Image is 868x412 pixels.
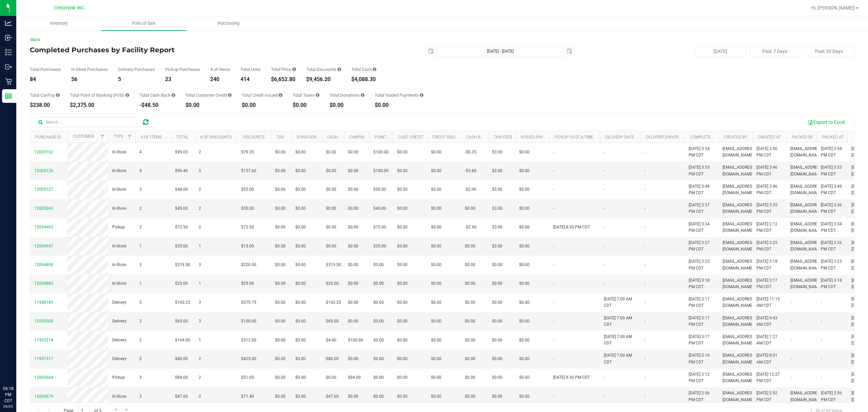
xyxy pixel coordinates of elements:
span: $0.00 [431,168,441,174]
span: [DATE] 3:35 PM CDT [756,202,782,215]
span: [EMAIL_ADDRESS][DOMAIN_NAME] [723,240,755,252]
span: [DATE] 3:25 PM CDT [756,240,782,252]
span: - [553,186,554,193]
a: Voided Payment [520,135,554,139]
inline-svg: Analytics [5,20,12,26]
a: CanPay [349,135,365,139]
input: Search... [35,117,137,127]
span: $0.00 [275,262,285,268]
span: $15.00 [241,243,254,249]
span: $0.00 [348,168,358,174]
button: Past 30 Days [804,46,854,56]
a: Filter [97,131,108,143]
span: $0.00 [397,186,408,193]
span: $100.00 [373,168,389,174]
span: [DATE] 3:53 PM CDT [821,164,843,177]
a: # of Items [141,135,162,139]
span: select [565,46,574,56]
button: [DATE] [695,46,746,56]
span: -$3.60 [465,168,476,174]
span: 12004898 [34,262,53,267]
a: Cash [327,135,338,139]
span: [DATE] 3:34 PM CDT [689,221,714,234]
inline-svg: Retail [5,78,12,85]
span: $0.00 [397,280,408,287]
span: [DATE] 3:17 PM CDT [756,277,782,290]
a: Purchase ID [35,135,61,139]
i: Sum of the discount values applied to the all purchases in the date range. [337,67,341,72]
div: 84 [30,77,61,82]
span: 1 [139,280,142,287]
div: Total Customer Credit [185,93,232,97]
span: $0.00 [397,205,408,212]
span: 12005127 [34,187,53,192]
span: - [553,243,554,249]
span: $319.50 [175,262,190,268]
span: $0.00 [431,186,441,193]
i: Sum of the successful, non-voided point-of-banking payment transactions, both via payment termina... [125,93,129,97]
span: [EMAIL_ADDRESS][DOMAIN_NAME] [723,221,755,234]
span: $0.00 [431,149,441,155]
i: Sum of all voided payment transaction amounts, excluding tips and transaction fees, for all purch... [420,93,423,97]
span: $79.35 [241,149,254,155]
span: $0.00 [275,186,285,193]
button: Past 7 Days [749,46,800,56]
span: $50.00 [373,186,386,193]
span: - [645,205,646,212]
span: $0.00 [348,224,358,230]
span: [DATE] 3:46 PM CDT [756,183,782,196]
span: 12004403 [34,225,53,229]
span: 1 [199,243,201,249]
span: $96.40 [175,168,188,174]
span: $0.00 [431,262,441,268]
span: $0.00 [397,149,408,155]
span: $3.00 [492,205,502,212]
span: [DATE] 3:46 PM CDT [756,164,782,177]
a: # of Discounts [200,135,232,139]
span: $0.00 [397,243,408,249]
button: Export to Excel [804,116,849,128]
div: Total Credit Issued [242,93,282,97]
span: Pickup [112,224,125,230]
h4: Completed Purchases by Facility Report [30,46,305,54]
i: Sum of all round-up-to-next-dollar total price adjustments for all purchases in the date range. [361,93,364,97]
span: Point of Sale [123,20,165,26]
span: $0.00 [519,224,530,230]
span: - [604,243,605,249]
span: $45.00 [175,205,188,212]
a: Discounts [242,135,264,139]
span: - [604,205,605,212]
span: $0.00 [326,168,336,174]
inline-svg: Reports [5,93,12,99]
span: [DATE] 2:12 PM CDT [756,221,782,234]
span: $35.00 [373,243,386,249]
span: $0.00 [326,224,336,230]
a: Tax [276,135,284,139]
span: [EMAIL_ADDRESS][DOMAIN_NAME] [790,258,823,271]
div: Total Price [271,67,296,72]
span: [DATE] 3:48 PM CDT [821,183,843,196]
span: [EMAIL_ADDRESS][DOMAIN_NAME] [723,277,755,290]
span: [EMAIL_ADDRESS][DOMAIN_NAME] [723,183,755,196]
span: $0.00 [397,262,408,268]
div: Delivery Purchases [118,67,155,72]
span: [EMAIL_ADDRESS][DOMAIN_NAME] [790,183,823,196]
span: $0.00 [519,149,530,155]
span: $0.00 [275,205,285,212]
span: In-Store [112,186,126,193]
span: 4 [139,168,142,174]
span: $72.50 [175,224,188,230]
span: 3 [199,262,201,268]
span: 11988189 [34,300,53,305]
span: - [645,168,646,174]
span: [DATE] 3:50 PM CDT [756,146,782,158]
span: $0.00 [295,149,306,155]
span: 2 [199,205,201,212]
span: 12002500 [34,319,53,323]
div: 414 [240,77,261,82]
span: $0.00 [326,186,336,193]
span: $0.00 [295,168,306,174]
span: [DATE] 3:27 PM CDT [689,240,714,252]
div: Total CanPay [30,93,60,97]
div: # of Items [210,67,230,72]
